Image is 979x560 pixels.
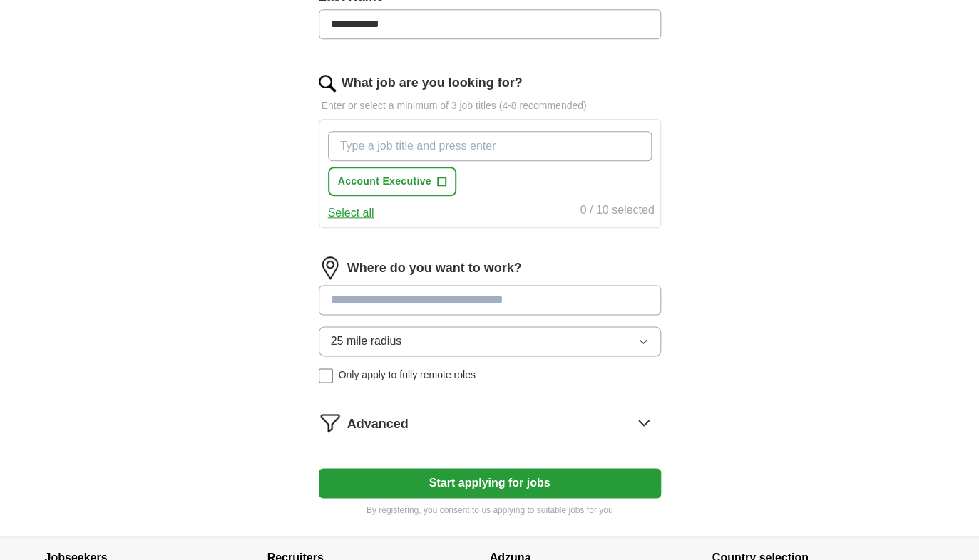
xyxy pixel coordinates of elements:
div: 0 / 10 selected [580,202,654,222]
button: 25 mile radius [319,326,661,356]
label: What job are you looking for? [342,73,523,93]
p: Enter or select a minimum of 3 job titles (4-8 recommended) [319,98,661,113]
button: Select all [328,204,374,222]
input: Type a job title and press enter [328,131,652,161]
span: Account Executive [338,174,431,189]
span: Only apply to fully remote roles [339,368,476,383]
label: Where do you want to work? [347,259,522,278]
p: By registering, you consent to us applying to suitable jobs for you [319,504,661,517]
span: Advanced [347,415,409,434]
button: Account Executive [328,167,456,196]
input: Only apply to fully remote roles [319,368,333,383]
button: Start applying for jobs [319,468,661,498]
span: 25 mile radius [331,333,402,350]
img: search.png [319,75,336,92]
img: location.png [319,256,342,279]
img: filter [319,411,342,434]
